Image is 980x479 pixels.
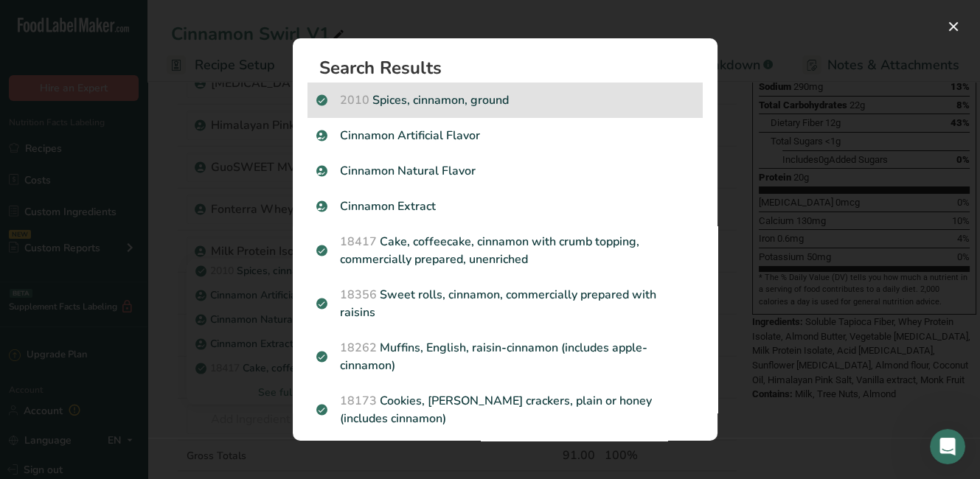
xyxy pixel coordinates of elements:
span: 18173 [340,393,377,409]
p: Spices, cinnamon, ground [316,91,694,109]
p: Cinnamon Natural Flavor [316,162,694,180]
span: 18417 [340,234,377,250]
span: 18356 [340,287,377,303]
p: Sweet rolls, cinnamon, commercially prepared with raisins [316,286,694,321]
p: Muffins, English, raisin-cinnamon (includes apple-cinnamon) [316,339,694,374]
p: Cookies, [PERSON_NAME] crackers, plain or honey (includes cinnamon) [316,392,694,427]
span: 2010 [340,92,369,108]
p: Cinnamon Extract [316,197,694,215]
iframe: Intercom live chat [930,429,965,464]
h1: Search Results [319,59,703,77]
p: Cake, coffeecake, cinnamon with crumb topping, commercially prepared, unenriched [316,233,694,268]
span: 18262 [340,340,377,356]
p: Cinnamon Artificial Flavor [316,127,694,144]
